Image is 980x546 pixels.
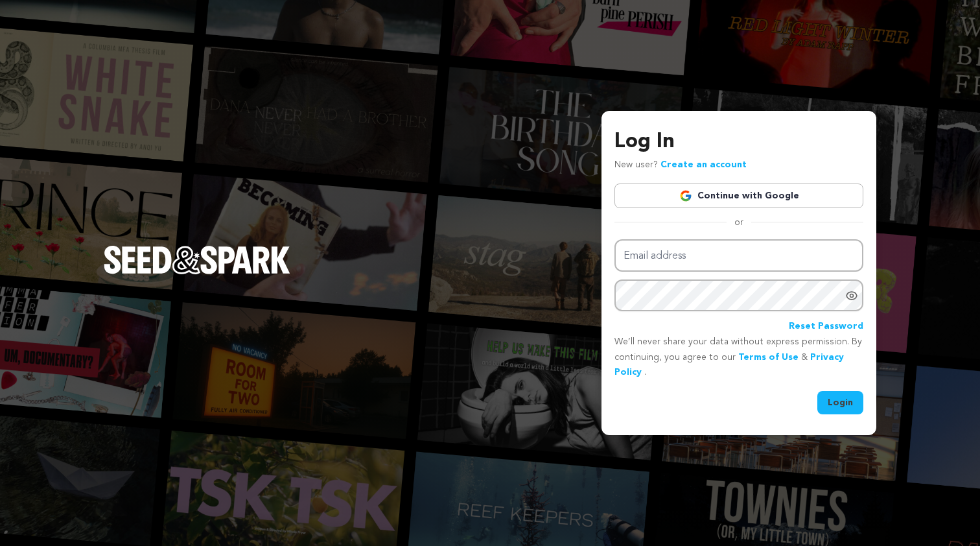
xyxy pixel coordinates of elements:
a: Seed&Spark Homepage [104,246,290,300]
a: Show password as plain text. Warning: this will display your password on the screen. [845,289,858,302]
h3: Log In [614,126,863,158]
input: Email address [614,239,863,272]
button: Login [817,391,863,414]
p: We’ll never share your data without express permission. By continuing, you agree to our & . [614,335,863,381]
a: Create an account [660,160,747,169]
span: or [727,216,751,229]
a: Reset Password [789,319,863,335]
a: Terms of Use [738,353,799,362]
p: New user? [614,158,747,173]
a: Continue with Google [614,184,863,208]
img: Google logo [679,189,692,202]
img: Seed&Spark Logo [104,246,290,274]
